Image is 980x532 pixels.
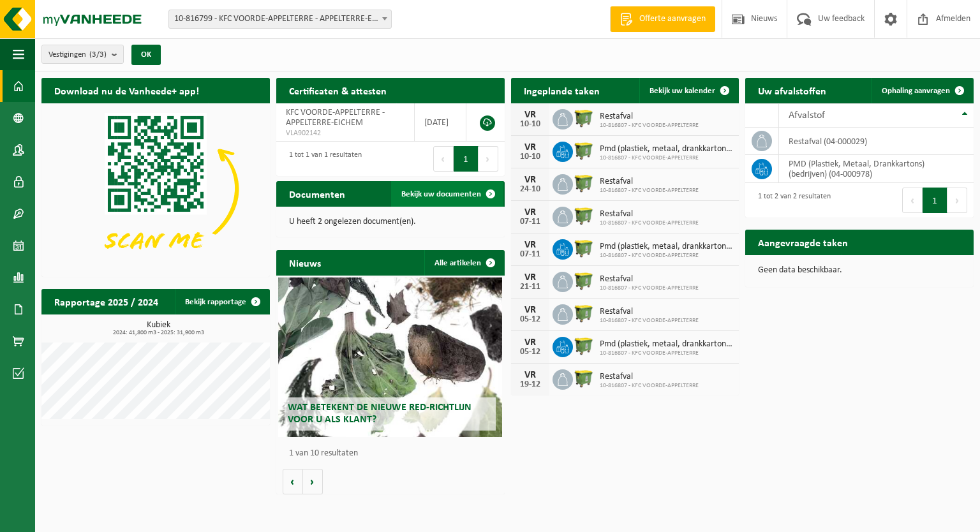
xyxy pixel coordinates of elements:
p: U heeft 2 ongelezen document(en). [289,218,492,226]
a: Bekijk uw documenten [391,181,503,207]
td: PMD (Plastiek, Metaal, Drankkartons) (bedrijven) (04-000978) [779,155,974,183]
span: 10-816807 - KFC VOORDE-APPELTERRE [600,317,699,325]
span: Pmd (plastiek, metaal, drankkartons) (bedrijven) [600,144,733,154]
span: 10-816807 - KFC VOORDE-APPELTERRE [600,252,733,260]
button: 1 [923,188,947,213]
h2: Documenten [276,181,358,206]
h2: Aangevraagde taken [745,230,861,255]
a: Bekijk rapportage [175,289,269,314]
img: WB-1100-HPE-GN-51 [573,107,595,129]
h2: Nieuws [276,250,334,275]
div: 07-11 [517,250,543,259]
img: WB-1100-HPE-GN-51 [573,270,595,292]
img: WB-1100-HPE-GN-51 [573,172,595,194]
span: Wat betekent de nieuwe RED-richtlijn voor u als klant? [288,403,471,425]
div: 1 tot 2 van 2 resultaten [752,186,831,214]
div: VR [517,240,543,250]
div: 1 tot 1 van 1 resultaten [283,145,362,173]
p: 1 van 10 resultaten [289,449,498,458]
button: Previous [902,188,923,213]
span: Pmd (plastiek, metaal, drankkartons) (bedrijven) [600,242,733,252]
span: Restafval [600,372,699,382]
div: VR [517,272,543,283]
a: Wat betekent de nieuwe RED-richtlijn voor u als klant? [278,277,502,437]
span: Restafval [600,209,699,219]
p: Geen data beschikbaar. [758,266,961,275]
span: Vestigingen [48,45,107,64]
a: Bekijk uw kalender [639,78,738,103]
button: Volgende [303,469,323,494]
div: VR [517,305,543,315]
div: VR [517,110,543,120]
button: Vestigingen(3/3) [41,45,124,64]
div: VR [517,175,543,185]
div: VR [517,337,543,348]
img: WB-1100-HPE-GN-51 [573,140,595,161]
span: VLA902142 [286,128,405,138]
span: Restafval [600,112,699,122]
a: Offerte aanvragen [610,6,715,32]
img: WB-1100-HPE-GN-51 [573,237,595,259]
div: 10-10 [517,152,543,161]
button: Next [479,146,498,172]
span: 10-816807 - KFC VOORDE-APPELTERRE [600,382,699,390]
a: Alle artikelen [424,250,503,276]
img: WB-1100-HPE-GN-51 [573,302,595,324]
img: WB-1100-HPE-GN-51 [573,205,595,226]
span: Restafval [600,307,699,317]
img: WB-1100-HPE-GN-51 [573,367,595,389]
button: Next [947,188,967,213]
span: 10-816807 - KFC VOORDE-APPELTERRE [600,187,699,195]
span: Ophaling aanvragen [882,87,950,95]
span: Restafval [600,274,699,284]
span: 10-816807 - KFC VOORDE-APPELTERRE [600,154,733,162]
span: Afvalstof [789,110,825,121]
button: Previous [433,146,454,172]
div: VR [517,142,543,152]
span: Pmd (plastiek, metaal, drankkartons) (bedrijven) [600,339,733,350]
div: VR [517,207,543,218]
span: Offerte aanvragen [636,13,709,26]
td: [DATE] [415,103,467,142]
span: 10-816799 - KFC VOORDE-APPELTERRE - APPELTERRE-EICHEM [169,10,391,28]
img: Download de VHEPlus App [41,103,270,274]
td: restafval (04-000029) [779,128,974,155]
h2: Ingeplande taken [511,78,612,103]
span: Bekijk uw kalender [650,87,715,95]
span: 10-816799 - KFC VOORDE-APPELTERRE - APPELTERRE-EICHEM [168,10,392,29]
h2: Download nu de Vanheede+ app! [41,78,212,103]
button: 1 [454,146,479,172]
img: WB-1100-HPE-GN-51 [573,335,595,357]
div: 21-11 [517,283,543,292]
div: 10-10 [517,120,543,129]
span: KFC VOORDE-APPELTERRE - APPELTERRE-EICHEM [286,108,385,128]
button: Vorige [283,469,303,494]
div: VR [517,370,543,380]
span: 10-816807 - KFC VOORDE-APPELTERRE [600,122,699,129]
div: 05-12 [517,348,543,357]
div: 24-10 [517,185,543,194]
button: OK [131,45,161,65]
div: 07-11 [517,218,543,226]
span: Bekijk uw documenten [401,190,481,198]
span: Restafval [600,177,699,187]
div: 19-12 [517,380,543,389]
span: 10-816807 - KFC VOORDE-APPELTERRE [600,350,733,357]
h3: Kubiek [48,321,270,336]
h2: Certificaten & attesten [276,78,399,103]
count: (3/3) [89,50,107,59]
div: 05-12 [517,315,543,324]
span: 10-816807 - KFC VOORDE-APPELTERRE [600,219,699,227]
a: Ophaling aanvragen [872,78,972,103]
h2: Rapportage 2025 / 2024 [41,289,171,314]
span: 10-816807 - KFC VOORDE-APPELTERRE [600,284,699,292]
h2: Uw afvalstoffen [745,78,839,103]
span: 2024: 41,800 m3 - 2025: 31,900 m3 [48,330,270,336]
